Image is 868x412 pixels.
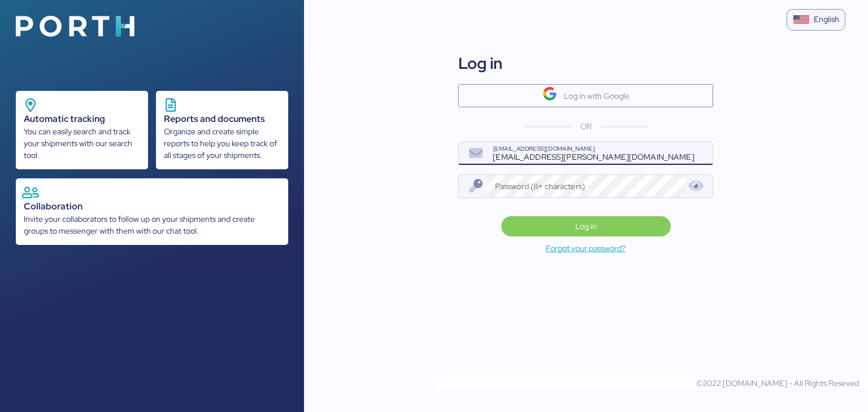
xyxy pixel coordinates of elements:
div: You can easily search and track your shipments with our search tool. [24,126,140,161]
a: Forgot your password? [304,242,868,255]
div: Collaboration [24,200,280,213]
div: Log in with Google [564,89,630,103]
input: Password (8+ characters) [487,175,685,198]
input: name@company.com [487,142,713,165]
div: Reports and documents [164,112,280,126]
span: Log in [575,220,597,233]
div: English [814,14,839,25]
button: Log in [501,216,671,236]
div: Automatic tracking [24,112,140,126]
span: OR [580,121,592,133]
div: Invite your collaborators to follow up on your shipments and create groups to messenger with them... [24,213,280,237]
div: Organize and create simple reports to help you keep track of all stages of your shipments. [164,126,280,161]
button: Log in with Google [458,84,713,107]
div: Log in [458,51,502,75]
